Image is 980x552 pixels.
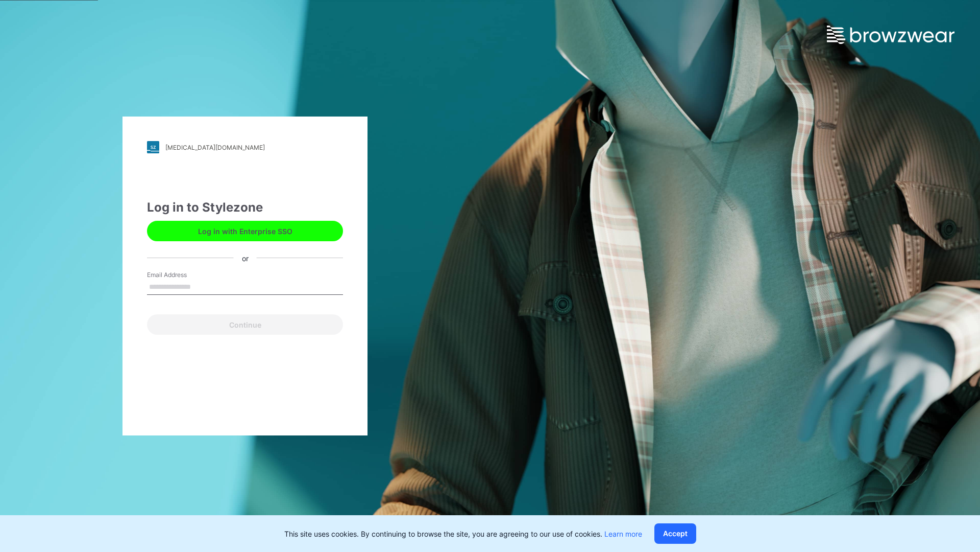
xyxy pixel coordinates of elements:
[654,523,696,544] button: Accept
[234,252,257,263] div: or
[147,141,343,153] a: [MEDICAL_DATA][DOMAIN_NAME]
[147,270,218,280] label: Email Address
[147,198,343,217] div: Log in to Stylezone
[165,144,265,151] div: [MEDICAL_DATA][DOMAIN_NAME]
[284,528,642,539] p: This site uses cookies. By continuing to browse the site, you are agreeing to our use of cookies.
[147,221,343,241] button: Log in with Enterprise SSO
[827,26,954,44] img: browzwear-logo.e42bd6dac1945053ebaf764b6aa21510.svg
[147,141,159,153] img: stylezone-logo.562084cfcfab977791bfbf7441f1a819.svg
[604,530,642,538] a: Learn more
